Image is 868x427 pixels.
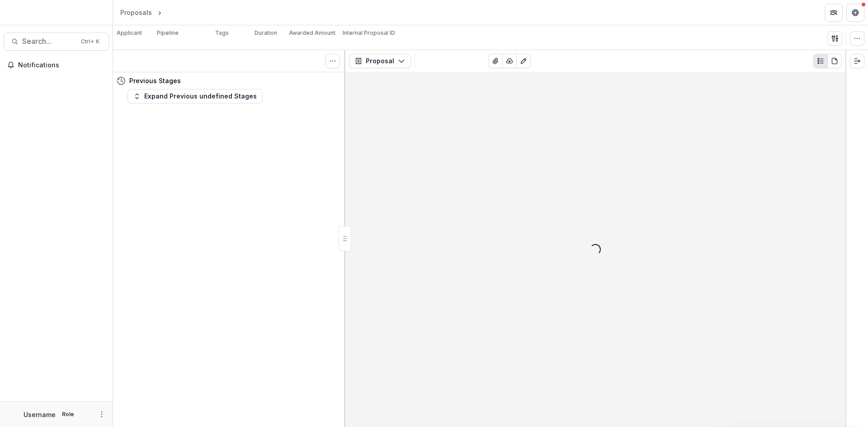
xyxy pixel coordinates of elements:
button: Partners [825,4,843,22]
p: Role [59,410,77,418]
nav: breadcrumb [117,6,202,19]
p: Awarded Amount [289,29,335,37]
h4: Previous Stages [129,76,181,85]
button: Proposal [349,54,411,68]
button: More [96,409,107,420]
p: Pipeline [157,29,179,37]
button: Notifications [4,58,109,72]
button: Edit as form [516,54,531,68]
span: Search... [22,37,75,46]
p: Username [24,410,56,419]
button: Search... [4,33,109,51]
a: Proposals [117,6,156,19]
button: Expand Previous undefined Stages [127,89,263,103]
div: Ctrl + K [79,37,101,47]
button: PDF view [827,54,842,68]
button: Get Help [846,4,864,22]
span: Notifications [18,61,105,69]
div: Proposals [120,8,152,17]
p: Applicant [117,29,142,37]
p: Tags [215,29,229,37]
button: View Attached Files [488,54,503,68]
p: Internal Proposal ID [343,29,395,37]
button: Toggle View Cancelled Tasks [325,54,340,68]
p: Duration [255,29,277,37]
button: Plaintext view [813,54,828,68]
button: Expand right [850,54,864,68]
